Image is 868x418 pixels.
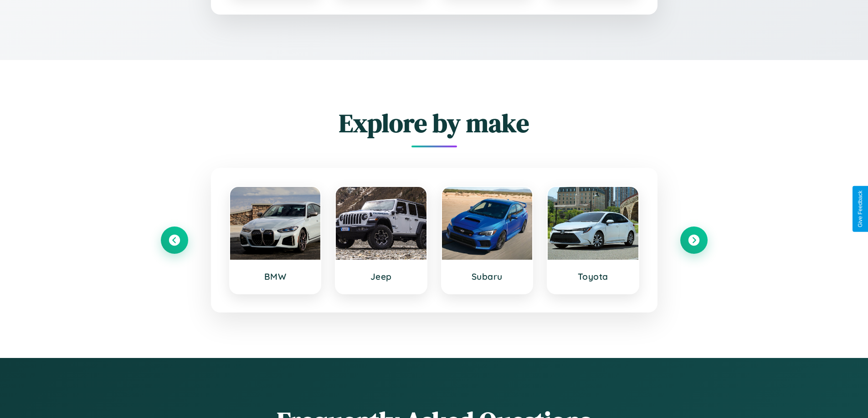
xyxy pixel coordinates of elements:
[161,106,708,141] h2: Explore by make
[345,271,417,282] h3: Jeep
[451,271,524,282] h3: Subaru
[857,191,863,227] div: Give Feedback
[239,271,312,282] h3: BMW
[557,271,629,282] h3: Toyota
